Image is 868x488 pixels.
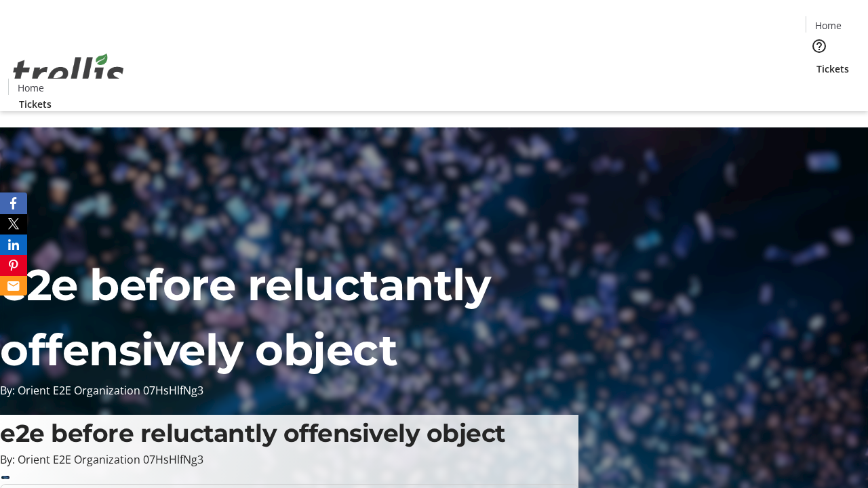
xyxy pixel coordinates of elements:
img: Orient E2E Organization 07HsHlfNg3's Logo [8,39,129,106]
span: Tickets [19,97,52,111]
a: Home [9,81,52,95]
a: Tickets [806,62,860,76]
button: Cart [806,76,833,103]
span: Home [815,18,842,33]
span: Tickets [816,62,849,76]
a: Tickets [8,97,62,111]
a: Home [806,18,850,33]
span: Home [18,81,44,95]
button: Help [806,33,833,60]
